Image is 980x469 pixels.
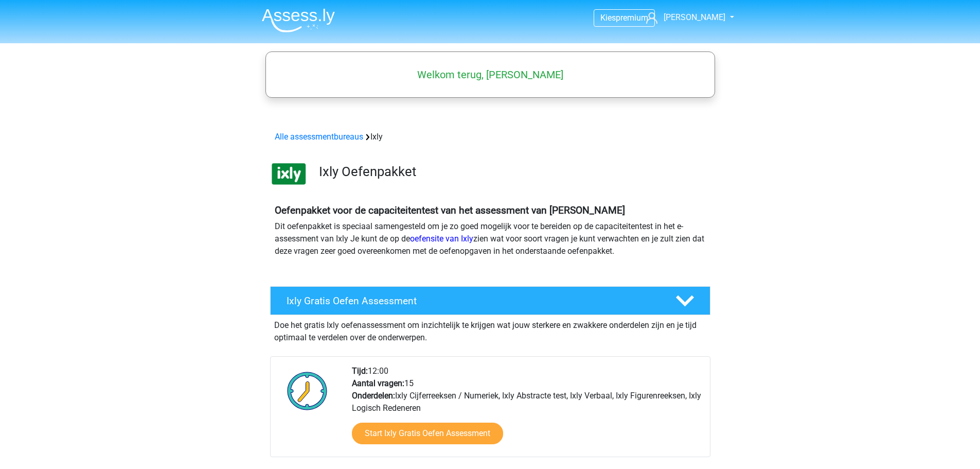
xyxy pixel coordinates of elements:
[271,131,710,143] div: Ixly
[594,11,654,25] a: Kiespremium
[352,366,368,376] b: Tijd:
[262,8,335,32] img: Assessly
[266,286,715,315] a: Ixly Gratis Oefen Assessment
[275,220,706,257] p: Dit oefenpakket is speciaal samengesteld om je zo goed mogelijk voor te bereiden op de capaciteit...
[344,365,709,457] div: 12:00 15 Ixly Cijferreeksen / Numeriek, Ixly Abstracte test, Ixly Verbaal, Ixly Figurenreeksen, I...
[600,13,616,23] span: Kies
[352,378,404,388] b: Aantal vragen:
[271,68,710,81] h5: Welkom terug, [PERSON_NAME]
[410,234,473,244] a: oefensite van Ixly
[271,155,307,192] img: ixly.png
[270,315,710,344] div: Doe het gratis Ixly oefenassessment om inzichtelijk te krijgen wat jouw sterkere en zwakkere onde...
[616,13,648,23] span: premium
[664,12,725,22] span: [PERSON_NAME]
[275,132,363,142] a: Alle assessmentbureaus
[319,164,702,180] h3: Ixly Oefenpakket
[281,365,333,416] img: Klok
[287,295,659,307] h4: Ixly Gratis Oefen Assessment
[642,11,726,24] a: [PERSON_NAME]
[352,423,503,444] a: Start Ixly Gratis Oefen Assessment
[352,391,395,401] b: Onderdelen:
[275,204,625,216] b: Oefenpakket voor de capaciteitentest van het assessment van [PERSON_NAME]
